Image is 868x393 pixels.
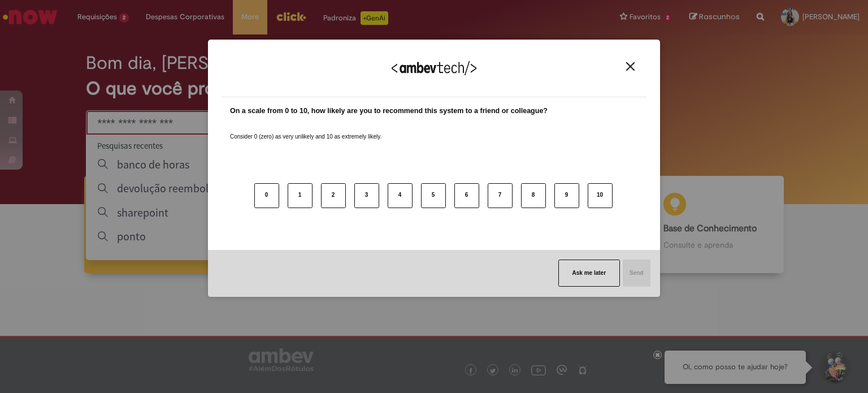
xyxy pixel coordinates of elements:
[354,183,379,208] button: 3
[230,106,548,116] label: On a scale from 0 to 10, how likely are you to recommend this system to a friend or colleague?
[321,183,346,208] button: 2
[388,183,413,208] button: 4
[623,62,638,71] button: Close
[626,62,635,71] img: Close
[230,119,381,141] label: Consider 0 (zero) as very unlikely and 10 as extremely likely.
[554,183,579,208] button: 9
[288,183,313,208] button: 1
[254,183,279,208] button: 0
[392,61,476,75] img: Logo Ambevtech
[558,260,620,287] button: Ask me later
[588,183,613,208] button: 10
[521,183,546,208] button: 8
[454,183,479,208] button: 6
[488,183,513,208] button: 7
[421,183,446,208] button: 5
